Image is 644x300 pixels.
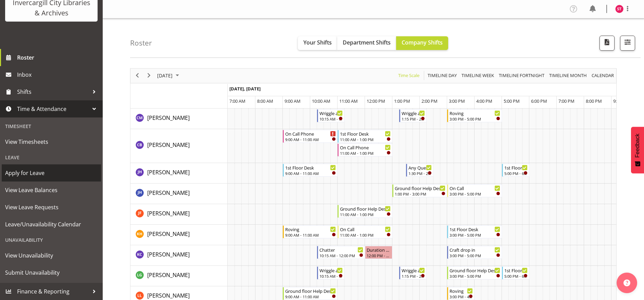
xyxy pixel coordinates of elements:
div: Kaela Harley"s event - On Call Begin From Monday, August 25, 2025 at 11:00:00 AM GMT+12:00 Ends A... [338,225,392,238]
div: Kaela Harley"s event - Roving Begin From Monday, August 25, 2025 at 9:00:00 AM GMT+12:00 Ends At ... [283,225,338,238]
img: help-xxl-2.png [623,279,630,286]
div: next period [143,68,155,83]
span: 12:00 PM [367,98,385,104]
span: 8:00 PM [586,98,602,104]
span: Company Shifts [402,39,443,46]
span: Timeline Week [461,71,495,80]
a: Apply for Leave [2,164,101,182]
div: 1:15 PM - 2:15 PM [402,116,425,122]
div: 5:00 PM - 6:00 PM [504,273,528,279]
div: 1:15 PM - 2:15 PM [402,273,425,279]
div: Wriggle and Rhyme [402,267,425,274]
div: On Call Phone [340,144,391,151]
div: On Call Phone [285,130,336,137]
span: Timeline Fortnight [498,71,545,80]
div: Kay Chen"s event - Craft drop in Begin From Monday, August 25, 2025 at 3:00:00 PM GMT+12:00 Ends ... [447,246,502,259]
div: 11:00 AM - 1:00 PM [340,232,391,238]
div: 1st Floor Desk [504,164,528,171]
div: 12:00 PM - 1:00 PM [367,253,391,258]
span: calendar [591,71,615,80]
div: Chris Broad"s event - On Call Phone Begin From Monday, August 25, 2025 at 11:00:00 AM GMT+12:00 E... [338,143,392,157]
div: 9:00 AM - 11:00 AM [285,232,336,238]
span: Department Shifts [343,39,391,46]
div: 10:15 AM - 11:15 AM [319,273,343,279]
div: Chamique Mamolo"s event - Wriggle and Rhyme Begin From Monday, August 25, 2025 at 10:15:00 AM GMT... [317,109,344,122]
div: Timesheet [2,119,101,133]
span: Leave/Unavailability Calendar [5,219,98,229]
div: Ground floor Help Desk [285,287,336,294]
a: [PERSON_NAME] [147,271,190,279]
div: Lisa Griffiths"s event - Wriggle and Rhyme Begin From Monday, August 25, 2025 at 10:15:00 AM GMT+... [317,266,344,279]
div: 9:00 AM - 11:00 AM [285,137,336,142]
div: Lynette Lockett"s event - Ground floor Help Desk Begin From Monday, August 25, 2025 at 9:00:00 AM... [283,287,338,300]
h4: Roster [130,39,152,47]
span: [DATE], [DATE] [229,86,261,92]
span: 2:00 PM [421,98,438,104]
span: View Timesheets [5,137,98,147]
span: [PERSON_NAME] [147,230,190,238]
span: 4:00 PM [476,98,492,104]
span: [PERSON_NAME] [147,114,190,122]
span: 7:00 PM [558,98,574,104]
div: 5:00 PM - 6:00 PM [504,171,528,176]
div: 1st Floor Desk [340,130,391,137]
div: August 25, 2025 [155,68,183,83]
span: [PERSON_NAME] [147,189,190,197]
button: Filter Shifts [620,36,635,51]
div: Duration 1 hours - [PERSON_NAME] [367,246,391,253]
span: 10:00 AM [312,98,330,104]
div: 3:00 PM - 5:00 PM [450,273,500,279]
div: Lisa Griffiths"s event - 1st Floor Desk Begin From Monday, August 25, 2025 at 5:00:00 PM GMT+12:0... [502,266,529,279]
span: [PERSON_NAME] [147,292,190,299]
span: 5:00 PM [504,98,520,104]
span: 8:00 AM [257,98,273,104]
a: View Leave Requests [2,199,101,216]
span: Shifts [17,87,89,97]
a: [PERSON_NAME] [147,114,190,122]
div: Unavailability [2,233,101,247]
span: Time Scale [397,71,420,80]
a: [PERSON_NAME] [147,209,190,217]
button: Feedback - Show survey [631,127,644,173]
button: Timeline Month [548,71,588,80]
span: 7:00 AM [229,98,245,104]
div: Chris Broad"s event - 1st Floor Desk Begin From Monday, August 25, 2025 at 11:00:00 AM GMT+12:00 ... [338,130,392,143]
div: Leave [2,150,101,164]
a: [PERSON_NAME] [147,189,190,197]
span: Inbox [17,70,99,80]
div: 3:00 PM - 5:00 PM [450,191,500,197]
div: Lynette Lockett"s event - Roving Begin From Monday, August 25, 2025 at 3:00:00 PM GMT+12:00 Ends ... [447,287,475,300]
td: Chamique Mamolo resource [130,109,228,129]
div: Wriggle and Rhyme [319,110,343,116]
td: Lisa Griffiths resource [130,266,228,286]
span: View Unavailability [5,250,98,261]
div: Jillian Hunter"s event - Ground floor Help Desk Begin From Monday, August 25, 2025 at 1:00:00 PM ... [392,184,447,197]
span: 1:00 PM [394,98,410,104]
span: Submit Unavailability [5,267,98,278]
button: Next [144,71,154,80]
span: Timeline Day [427,71,457,80]
td: Kaela Harley resource [130,225,228,245]
div: Wriggle and Rhyme [402,110,425,116]
span: Your Shifts [303,39,332,46]
div: Chatter [319,246,363,253]
span: [PERSON_NAME] [147,271,190,279]
div: previous period [131,68,143,83]
button: Previous [133,71,142,80]
div: Wriggle and Rhyme [319,267,343,274]
div: Jill Harpur"s event - 1st Floor Desk Begin From Monday, August 25, 2025 at 9:00:00 AM GMT+12:00 E... [283,164,338,177]
div: Jill Harpur"s event - Any Questions Begin From Monday, August 25, 2025 at 1:30:00 PM GMT+12:00 En... [406,164,433,177]
span: Apply for Leave [5,168,98,178]
div: 3:00 PM - 5:00 PM [450,232,500,238]
button: Your Shifts [298,36,337,50]
span: 3:00 PM [449,98,465,104]
div: On Call [340,226,391,233]
a: Leave/Unavailability Calendar [2,216,101,233]
div: Chamique Mamolo"s event - Roving Begin From Monday, August 25, 2025 at 3:00:00 PM GMT+12:00 Ends ... [447,109,502,122]
div: 1:00 PM - 3:00 PM [395,191,445,197]
button: Company Shifts [396,36,448,50]
span: [PERSON_NAME] [147,168,190,176]
div: Ground floor Help Desk [340,205,391,212]
div: 11:00 AM - 1:00 PM [340,150,391,156]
